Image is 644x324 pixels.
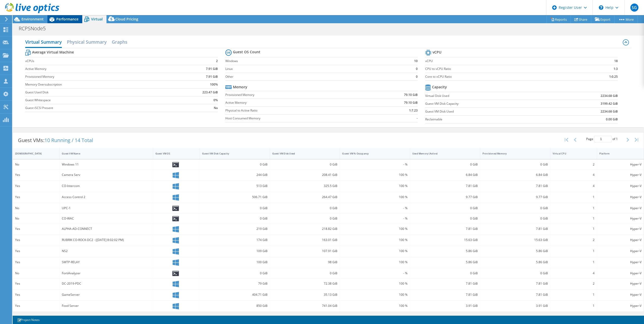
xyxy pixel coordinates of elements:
div: Guest VM Disk Capacity [202,152,261,155]
div: 513 GiB [202,183,267,189]
div: No [15,216,57,221]
a: Share [571,15,591,23]
div: No [15,162,57,167]
label: Provisioned Memory [25,74,172,79]
div: 404.71 GiB [202,292,267,298]
div: 1 [553,259,595,265]
div: Yes [15,226,57,232]
div: 7.81 GiB [412,183,478,189]
div: Yes [15,183,57,189]
div: ALPHA-AD-CONNECT [62,226,150,232]
span: 10 Running / 14 Total [44,137,93,144]
div: 15.63 GiB [482,237,548,243]
div: 35.13 GiB [272,292,338,298]
div: 0 GiB [482,162,548,167]
div: 163.01 GiB [272,237,338,243]
div: Hyper-V [599,216,641,221]
a: Project Notes [14,317,43,323]
div: 0 GiB [272,271,338,276]
div: Hyper-V [599,271,641,276]
div: 2 [553,281,595,286]
label: Other [225,74,400,79]
b: 3199.42 GiB [601,101,618,106]
b: 1:7.23 [409,108,418,113]
div: Hyper-V [599,248,641,254]
div: 0 GiB [272,216,338,221]
div: 15.63 GiB [412,237,478,243]
div: Virtual CPU [553,152,588,155]
b: Average Virtual Machine [32,50,74,55]
div: 0 GiB [412,271,478,276]
span: 1 [616,137,618,141]
div: 6.84 GiB [482,172,548,178]
div: Food Server [62,303,150,309]
div: Access Control 2 [62,194,150,200]
div: Guest VMs: [13,132,98,148]
div: 1 [553,205,595,211]
b: vCPU [433,50,441,55]
div: 7.81 GiB [412,281,478,286]
div: 0 GiB [482,271,548,276]
div: GameServer [62,292,150,298]
div: Yes [15,281,57,286]
div: 7.81 GiB [412,226,478,232]
a: Export [591,15,614,23]
div: 100 GiB [202,259,267,265]
b: 0 [416,74,418,79]
div: Hyper-V [599,303,641,309]
div: Guest VM Name [62,152,144,155]
div: 7.81 GiB [482,226,548,232]
b: Memory [233,85,247,90]
div: Hyper-V [599,281,641,286]
div: 264.47 GiB [272,194,338,200]
div: 1 [553,226,595,232]
b: - [417,116,418,121]
span: Cloud Pricing [115,17,138,21]
div: 1 [553,248,595,254]
label: Memory Oversubscription [25,82,172,87]
b: Guest OS Count [233,49,260,55]
div: 506.71 GiB [202,194,267,200]
div: Yes [15,172,57,178]
span: Virtual [91,17,103,21]
label: Virtual Disk Used [425,93,555,98]
b: 100% [210,82,218,87]
b: 7.91 GiB [206,66,218,71]
div: 0 GiB [202,205,267,211]
div: 0 GiB [482,216,548,221]
div: 100 % [342,183,408,189]
div: 7.81 GiB [482,183,548,189]
div: RUBRIK CO-ROCK-DC2 - ([DATE] 8:02:02 PM) [62,237,150,243]
div: 1 [553,216,595,221]
input: jump to page [594,136,612,142]
div: 98 GiB [272,259,338,265]
span: Environment [21,17,44,21]
div: 5.86 GiB [482,248,548,254]
div: 5.86 GiB [412,259,478,265]
div: 7.81 GiB [482,281,548,286]
div: Camera Serv [62,172,150,178]
div: SMTP-RELAY [62,259,150,265]
h2: Virtual Summary [25,37,62,48]
div: 79 GiB [202,281,267,286]
div: Hyper-V [599,194,641,200]
label: CPU to vCPU Ratio [425,66,574,71]
div: 741.04 GiB [272,303,338,309]
div: 3.91 GiB [482,303,548,309]
div: 100 % [342,226,408,232]
label: Guest iSCSI Present [25,105,172,111]
label: Reclaimable [425,117,555,122]
b: Capacity [432,85,447,90]
div: 0 GiB [412,162,478,167]
div: 7.81 GiB [412,292,478,298]
div: Hyper-V [599,183,641,189]
label: Active Memory [25,66,172,71]
div: Guest VM OS [155,152,191,155]
label: Guest Used Disk [25,90,172,95]
b: 7.91 GiB [206,74,218,79]
div: Yes [15,248,57,254]
h2: Physical Summary [67,37,107,47]
span: SG [630,4,638,12]
svg: \n [599,5,603,10]
a: Reports [547,15,571,23]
